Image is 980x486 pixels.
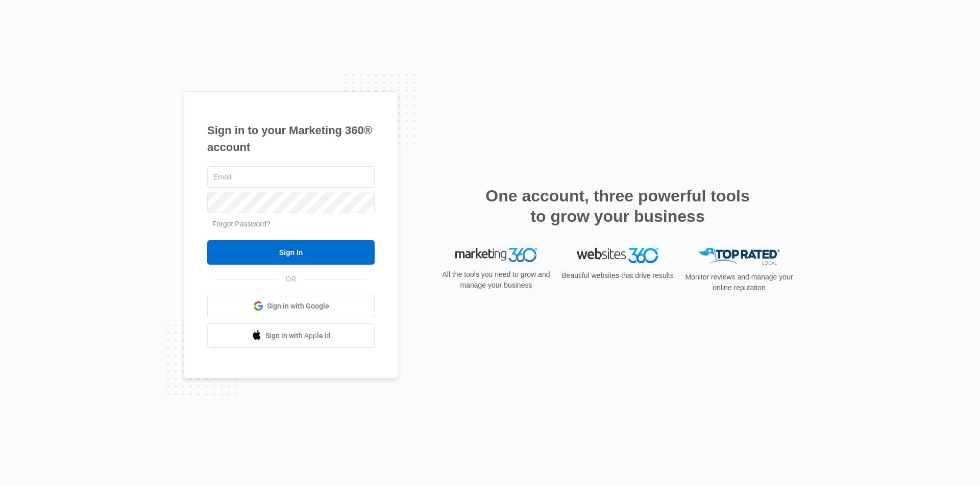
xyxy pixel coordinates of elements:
[682,272,796,293] p: Monitor reviews and manage your online reputation
[207,122,375,156] h1: Sign in to your Marketing 360® account
[265,330,331,341] span: Sign in with Apple Id
[577,248,658,263] img: Websites 360
[207,323,375,348] a: Sign in with Apple Id
[212,220,271,228] a: Forgot Password?
[207,166,375,188] input: Email
[698,248,780,265] img: Top Rated Local
[455,248,537,262] img: Marketing 360
[560,270,675,281] p: Beautiful websites that drive results
[267,301,329,312] span: Sign in with Google
[279,274,304,285] span: OR
[439,269,553,291] p: All the tools you need to grow and manage your business
[482,186,753,226] h2: One account, three powerful tools to grow your business
[207,240,375,265] input: Sign In
[207,294,375,318] a: Sign in with Google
